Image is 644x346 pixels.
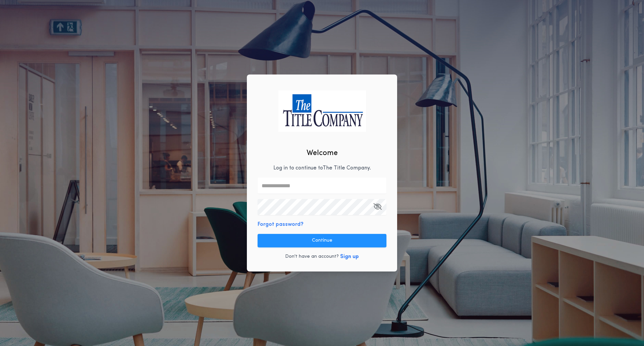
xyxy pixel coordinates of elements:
h2: Welcome [307,148,338,159]
p: Log in to continue to The Title Company . [273,164,371,172]
button: Sign up [340,253,359,261]
button: Forgot password? [258,220,304,229]
p: Don't have an account? [285,253,339,260]
img: logo [278,90,366,132]
button: Continue [258,234,386,247]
